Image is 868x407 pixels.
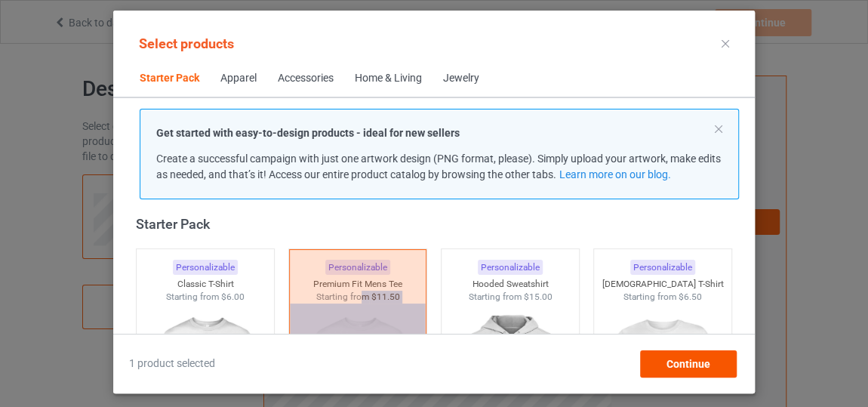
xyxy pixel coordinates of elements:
[136,215,739,233] div: Starter Pack
[478,260,543,276] div: Personalizable
[220,71,257,86] div: Apparel
[137,278,275,291] div: Classic T-Shirt
[137,291,275,304] div: Starting from
[442,291,580,304] div: Starting from
[129,60,210,97] span: Starter Pack
[666,358,710,370] span: Continue
[679,291,702,302] span: $6.50
[221,291,245,302] span: $6.00
[442,278,580,291] div: Hooded Sweatshirt
[594,278,732,291] div: [DEMOGRAPHIC_DATA] T-Shirt
[559,168,671,180] a: Learn more on our blog.
[443,71,479,86] div: Jewelry
[355,71,422,86] div: Home & Living
[129,356,215,372] span: 1 product selected
[156,127,460,139] strong: Get started with easy-to-design products - ideal for new sellers
[640,350,737,378] div: Continue
[524,291,553,302] span: $15.00
[594,291,732,304] div: Starting from
[173,260,238,276] div: Personalizable
[278,71,334,86] div: Accessories
[156,153,721,180] span: Create a successful campaign with just one artwork design (PNG format, please). Simply upload you...
[139,35,234,51] span: Select products
[630,260,695,276] div: Personalizable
